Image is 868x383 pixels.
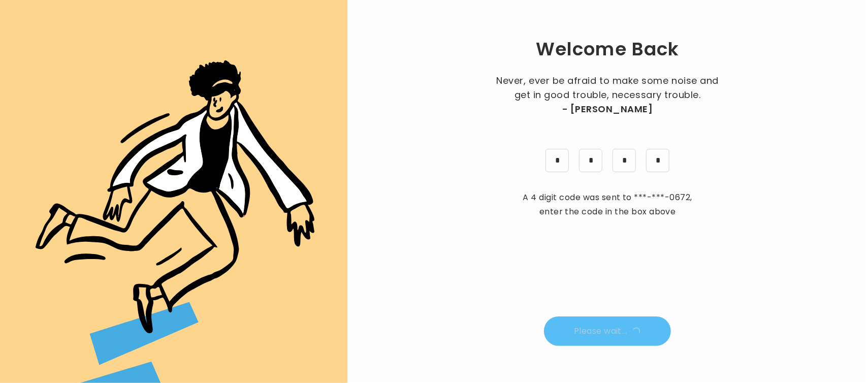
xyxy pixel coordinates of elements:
input: pin [646,149,669,172]
input: pin [613,149,636,172]
input: pin [579,149,602,172]
p: Never, ever be afraid to make some noise and get in good trouble, necessary trouble. [493,74,722,116]
h1: Welcome Back [536,37,680,61]
span: - [PERSON_NAME] [562,102,653,116]
button: Please wait... [544,316,671,346]
input: pin [545,149,569,172]
p: A 4 digit code was sent to , enter the code in the box above [519,190,696,219]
